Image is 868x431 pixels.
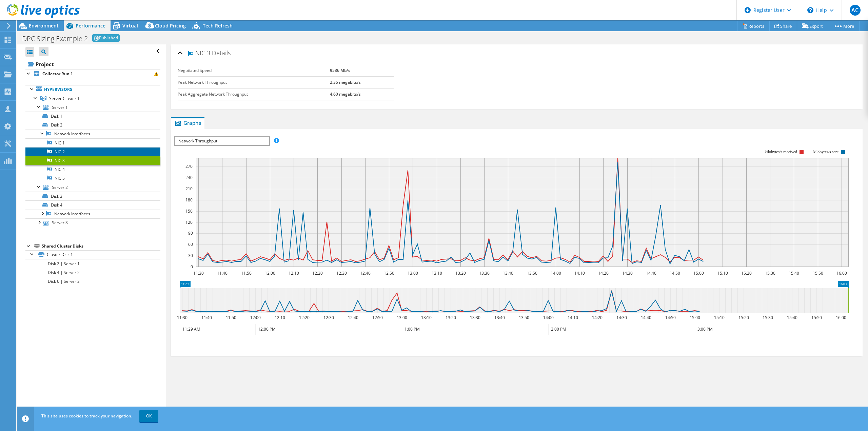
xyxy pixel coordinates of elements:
text: 15:50 [811,315,822,320]
a: Disk 4 | Server 2 [25,268,160,277]
a: Network Interfaces [25,210,160,218]
text: 15:40 [787,315,797,320]
text: 180 [185,197,193,203]
span: AC [850,5,861,16]
label: Peak Aggregate Network Throughput [178,91,330,98]
text: 12:30 [323,315,334,320]
a: OK [139,410,158,422]
text: 11:40 [217,270,228,276]
text: 13:10 [432,270,442,276]
a: NIC 2 [25,147,160,156]
a: Disk 2 | Server 1 [25,259,160,268]
text: 14:30 [622,270,633,276]
text: 15:00 [693,270,704,276]
a: NIC 1 [25,138,160,147]
text: 12:10 [289,270,299,276]
text: 210 [185,186,193,192]
text: kilobytes/s sent [813,150,839,154]
text: 270 [185,163,193,169]
text: 11:50 [241,270,252,276]
text: 13:50 [519,315,529,320]
b: Collector Run 1 [42,71,73,77]
text: 16:00 [836,270,847,276]
text: 120 [185,219,193,225]
text: 150 [185,208,193,214]
text: 12:40 [348,315,358,320]
a: Reports [737,21,770,31]
span: Details [212,49,231,57]
b: 9536 Mb/s [330,67,350,73]
text: 14:40 [641,315,651,320]
text: 14:10 [574,270,585,276]
text: 14:30 [616,315,627,320]
text: 12:50 [384,270,394,276]
span: Environment [29,22,59,29]
a: Hypervisors [25,85,160,94]
span: Tech Refresh [203,22,233,29]
a: NIC 4 [25,165,160,174]
text: 11:30 [177,315,188,320]
a: Disk 1 [25,112,160,120]
span: Virtual [122,22,138,29]
text: 15:30 [763,315,773,320]
text: 12:40 [360,270,371,276]
text: 15:20 [738,315,749,320]
text: 14:50 [665,315,676,320]
text: 30 [188,253,193,258]
text: 0 [191,264,193,270]
a: Server Cluster 1 [25,94,160,103]
text: 13:20 [455,270,466,276]
span: Network Throughput [175,137,269,145]
text: 12:10 [275,315,285,320]
text: 14:40 [646,270,656,276]
text: 15:30 [765,270,775,276]
text: 12:00 [265,270,275,276]
text: 12:50 [372,315,383,320]
text: 12:30 [336,270,347,276]
text: kilobytes/s received [765,150,797,154]
text: 13:50 [527,270,537,276]
a: Project [25,59,160,70]
a: Disk 4 [25,200,160,209]
a: Disk 6 | Server 3 [25,277,160,286]
text: 15:40 [789,270,799,276]
text: 240 [185,175,193,180]
span: Published [92,34,120,42]
text: 11:30 [193,270,204,276]
text: 13:00 [397,315,407,320]
text: 13:40 [494,315,505,320]
a: Disk 2 [25,121,160,130]
b: 4.60 megabits/s [330,91,361,97]
a: Network Interfaces [25,130,160,138]
a: NIC 5 [25,174,160,183]
a: Server 2 [25,183,160,192]
span: Cloud Pricing [155,22,186,29]
text: 15:20 [741,270,752,276]
text: 14:20 [598,270,609,276]
label: Peak Network Throughput [178,79,330,86]
text: 15:50 [813,270,823,276]
a: Disk 3 [25,192,160,200]
a: Server 3 [25,218,160,227]
text: 12:20 [299,315,310,320]
a: Export [797,21,828,31]
text: 13:20 [446,315,456,320]
span: NIC 3 [186,49,210,57]
b: 2.35 megabits/s [330,79,361,85]
text: 13:00 [408,270,418,276]
a: Server 1 [25,103,160,112]
span: Graphs [174,119,201,126]
text: 15:10 [714,315,725,320]
text: 13:10 [421,315,432,320]
text: 90 [188,230,193,236]
a: Share [769,21,797,31]
text: 15:00 [690,315,700,320]
text: 12:20 [312,270,323,276]
a: Collector Run 1 [25,70,160,78]
text: 11:50 [226,315,236,320]
a: NIC 3 [25,156,160,165]
div: Shared Cluster Disks [42,242,160,250]
span: Performance [76,22,105,29]
span: Server Cluster 1 [49,96,80,101]
text: 14:20 [592,315,603,320]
